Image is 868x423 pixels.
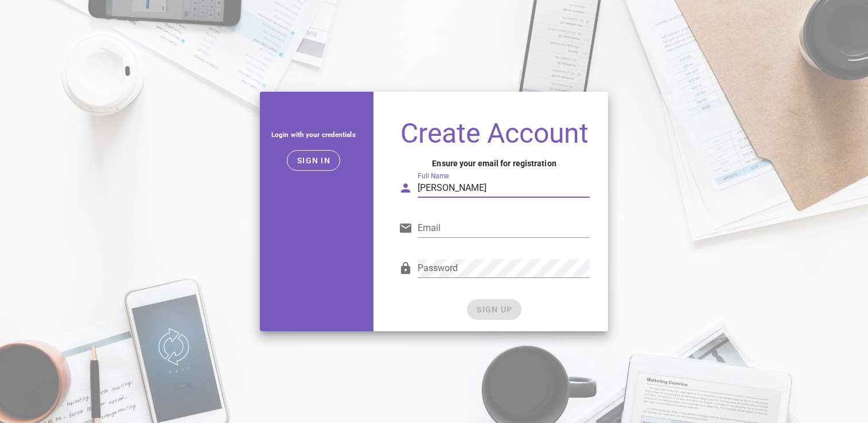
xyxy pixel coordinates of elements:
button: Sign in [287,150,340,171]
span: Sign in [297,156,330,165]
h5: Login with your credentials [269,128,357,141]
input: Your full name (e.g. John Doe) [418,179,589,197]
iframe: Tidio Chat [711,349,863,403]
h4: Ensure your email for registration [399,157,589,170]
h1: Create Account [399,119,589,148]
label: Full Name [418,172,449,181]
